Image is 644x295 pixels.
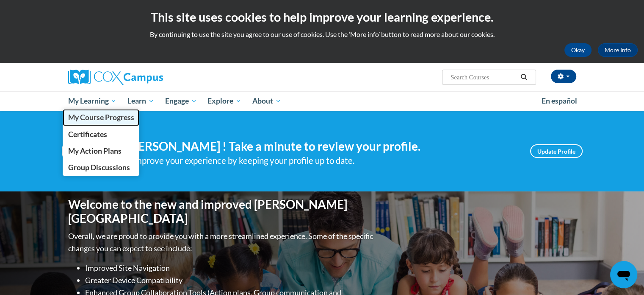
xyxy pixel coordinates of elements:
[6,8,638,25] h2: This site uses cookies to help improve your learning experience.
[536,92,583,110] a: En español
[247,91,287,111] a: About
[68,70,163,85] img: Cox Campus
[113,154,517,168] div: Help improve your experience by keeping your profile up to date.
[165,96,197,106] span: Engage
[68,96,116,106] span: My Learning
[62,132,100,170] img: Profile Image
[68,70,229,85] a: Cox Campus
[160,91,202,111] a: Engage
[68,230,375,255] p: Overall, we are proud to provide you with a more streamlined experience. Some of the specific cha...
[63,126,140,143] a: Certificates
[551,70,576,83] button: Account Settings
[122,91,160,111] a: Learn
[207,96,241,106] span: Explore
[564,43,591,57] button: Okay
[113,139,517,154] h4: Hi [PERSON_NAME] ! Take a minute to review your profile.
[530,144,583,158] a: Update Profile
[610,261,637,288] iframe: Button to launch messaging window
[63,159,140,176] a: Group Discussions
[63,109,140,126] a: My Course Progress
[517,72,530,82] button: Search
[450,72,517,82] input: Search Courses
[63,91,122,111] a: My Learning
[68,146,121,155] span: My Action Plans
[127,96,154,106] span: Learn
[68,163,130,172] span: Group Discussions
[68,113,134,122] span: My Course Progress
[252,96,281,106] span: About
[85,274,375,287] li: Greater Device Compatibility
[55,91,589,111] div: Main menu
[85,262,375,274] li: Improved Site Navigation
[63,143,140,159] a: My Action Plans
[598,43,638,57] a: More Info
[542,96,577,105] span: En español
[68,197,375,226] h1: Welcome to the new and improved [PERSON_NAME][GEOGRAPHIC_DATA]
[6,30,638,39] p: By continuing to use the site you agree to our use of cookies. Use the ‘More info’ button to read...
[202,91,247,111] a: Explore
[68,130,107,139] span: Certificates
